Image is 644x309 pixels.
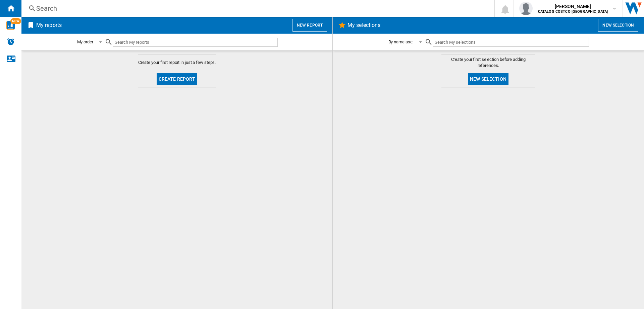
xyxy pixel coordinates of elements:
div: By name asc. [388,39,414,44]
span: NEW [10,18,21,24]
button: New selection [598,19,638,32]
img: profile.jpg [519,2,533,15]
b: CATALOG COSTCO [GEOGRAPHIC_DATA] [538,9,608,14]
img: alerts-logo.svg [7,38,15,46]
button: Create report [157,73,198,85]
img: wise-card.svg [6,21,15,30]
h2: My reports [35,19,63,32]
input: Search My selections [433,38,589,47]
h2: My selections [346,19,382,32]
button: New selection [468,73,508,85]
span: [PERSON_NAME] [538,3,608,10]
span: Create your first report in just a few steps. [138,60,216,66]
div: My order [77,39,93,44]
div: Search [36,4,477,13]
input: Search My reports [113,38,278,47]
span: Create your first selection before adding references. [441,56,535,69]
button: New report [292,19,327,32]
